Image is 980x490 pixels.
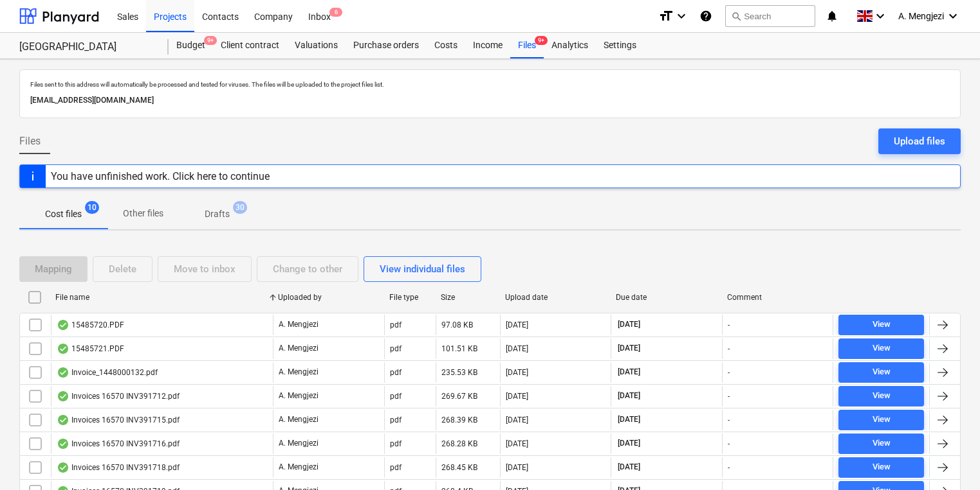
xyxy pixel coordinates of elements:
div: Invoice_1448000132.pdf [57,367,158,378]
a: Budget9+ [169,33,213,58]
p: Other files [123,207,163,220]
div: pdf [390,439,402,448]
div: 97.08 KB [441,320,473,329]
div: 268.45 KB [441,463,477,472]
div: pdf [390,368,402,377]
div: File name [55,293,268,302]
div: OCR finished [57,367,69,378]
iframe: Chat Widget [916,428,980,490]
p: [EMAIL_ADDRESS][DOMAIN_NAME] [30,94,950,107]
div: - [728,392,730,401]
a: Settings [596,33,644,58]
div: 101.51 KB [441,344,477,353]
button: View [838,457,924,478]
div: 15485721.PDF [57,344,124,354]
div: pdf [390,463,402,472]
div: pdf [390,320,402,329]
span: [DATE] [616,343,642,354]
div: You have unfinished work. Click here to continue [51,170,270,182]
div: OCR finished [57,391,69,401]
a: Valuations [287,33,346,58]
div: Files [510,33,544,58]
div: - [728,344,730,353]
p: A. Mengjezi [279,462,319,473]
div: [DATE] [506,320,528,329]
div: OCR finished [57,344,69,354]
div: File type [389,293,430,302]
span: 9+ [535,36,548,45]
div: Upload files [894,133,945,150]
span: 6 [329,8,342,17]
div: OCR finished [57,462,69,473]
div: [DATE] [506,392,528,401]
div: View [873,365,891,380]
div: [DATE] [506,463,528,472]
div: Client contract [213,33,287,58]
button: View individual files [364,256,481,282]
div: [DATE] [506,416,528,424]
span: [DATE] [616,438,642,449]
div: - [728,439,730,448]
div: 269.67 KB [441,392,477,401]
span: [DATE] [616,390,642,401]
button: View [838,433,924,454]
span: 9+ [204,36,217,45]
div: - [728,416,730,424]
div: Upload date [505,293,606,302]
div: View [873,317,891,332]
button: View [838,410,924,430]
div: Comment [727,293,828,302]
div: OCR finished [57,439,69,449]
button: View [838,386,924,407]
div: Invoices 16570 INV391716.pdf [57,439,180,449]
p: A. Mengjezi [279,438,319,449]
a: Analytics [544,33,596,58]
a: Costs [427,33,465,58]
button: View [838,315,924,335]
p: A. Mengjezi [279,319,319,330]
div: pdf [390,344,402,353]
div: Budget [169,33,213,58]
span: 10 [85,201,99,214]
button: View [838,362,924,383]
div: View [873,436,891,451]
p: Files sent to this address will automatically be processed and tested for viruses. The files will... [30,80,950,89]
div: 268.28 KB [441,439,477,448]
p: Cost files [45,207,82,221]
div: View [873,389,891,403]
div: OCR finished [57,320,69,330]
div: Due date [616,293,717,302]
div: [DATE] [506,439,528,448]
a: Income [465,33,510,58]
span: [DATE] [616,462,642,473]
p: A. Mengjezi [279,367,319,378]
div: Invoices 16570 INV391718.pdf [57,462,180,473]
div: View [873,460,891,475]
span: [DATE] [616,414,642,425]
div: [GEOGRAPHIC_DATA] [19,40,153,54]
span: 30 [233,201,247,214]
div: 268.39 KB [441,416,477,424]
a: Files9+ [510,33,544,58]
button: Upload files [878,128,961,154]
div: Invoices 16570 INV391715.pdf [57,415,180,425]
div: [DATE] [506,368,528,377]
div: - [728,463,730,472]
span: Files [19,134,41,149]
div: [DATE] [506,344,528,353]
span: [DATE] [616,319,642,330]
p: A. Mengjezi [279,414,319,425]
div: OCR finished [57,415,69,425]
a: Purchase orders [346,33,427,58]
div: Size [441,293,495,302]
p: Drafts [205,207,230,221]
div: View [873,341,891,356]
div: 15485720.PDF [57,320,124,330]
div: - [728,320,730,329]
p: A. Mengjezi [279,343,319,354]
